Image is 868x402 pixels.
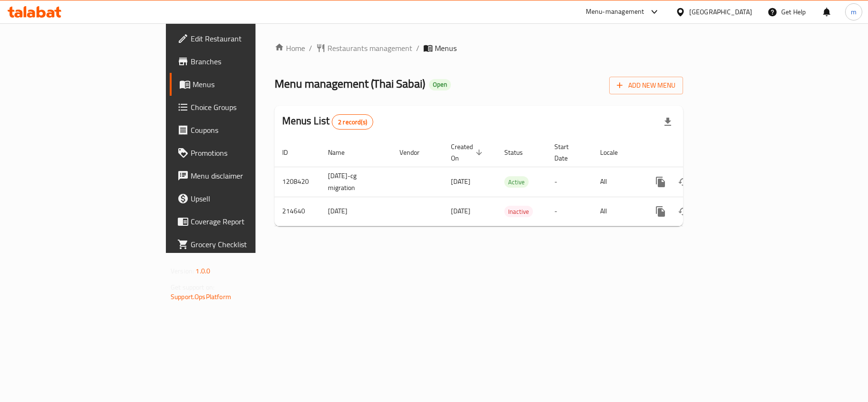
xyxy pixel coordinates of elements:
[504,176,529,188] div: Active
[504,177,529,188] span: Active
[672,171,695,193] button: Change Status
[451,205,470,217] span: [DATE]
[547,197,592,226] td: -
[282,114,373,130] h2: Menus List
[586,6,644,18] div: Menu-management
[171,291,231,303] a: Support.OpsPlatform
[416,42,419,54] li: /
[649,200,672,223] button: more
[170,233,311,256] a: Grocery Checklist
[191,56,303,67] span: Branches
[171,265,194,277] span: Version:
[689,7,752,17] div: [GEOGRAPHIC_DATA]
[451,175,470,188] span: [DATE]
[275,138,748,226] table: enhanced table
[275,42,683,54] nav: breadcrumb
[592,167,642,197] td: All
[332,114,373,130] div: Total records count
[191,147,303,159] span: Promotions
[504,206,533,217] div: Inactive
[170,96,311,119] a: Choice Groups
[275,73,425,94] span: Menu management ( Thai Sabai )
[504,147,535,158] span: Status
[642,138,748,167] th: Actions
[609,77,683,94] button: Add New Menu
[191,193,303,204] span: Upsell
[617,80,675,91] span: Add New Menu
[191,124,303,136] span: Coupons
[170,73,311,96] a: Menus
[851,7,857,17] span: m
[170,164,311,187] a: Menu disclaimer
[504,206,533,217] span: Inactive
[170,187,311,210] a: Upsell
[672,200,695,223] button: Change Status
[282,147,300,158] span: ID
[193,79,303,90] span: Menus
[171,281,214,293] span: Get support on:
[170,141,311,164] a: Promotions
[649,171,672,193] button: more
[547,167,592,197] td: -
[195,265,210,277] span: 1.0.0
[320,167,392,197] td: [DATE]-cg migration
[327,42,412,54] span: Restaurants management
[554,141,581,164] span: Start Date
[316,42,412,54] a: Restaurants management
[332,118,373,127] span: 2 record(s)
[429,80,451,89] span: Open
[320,197,392,226] td: [DATE]
[170,210,311,233] a: Coverage Report
[191,170,303,181] span: Menu disclaimer
[435,42,457,54] span: Menus
[170,50,311,73] a: Branches
[170,119,311,141] a: Coupons
[451,141,485,164] span: Created On
[592,197,642,226] td: All
[191,239,303,250] span: Grocery Checklist
[191,216,303,227] span: Coverage Report
[399,147,432,158] span: Vendor
[600,147,630,158] span: Locale
[429,79,451,90] div: Open
[328,147,357,158] span: Name
[170,27,311,50] a: Edit Restaurant
[191,101,303,113] span: Choice Groups
[656,111,679,133] div: Export file
[191,33,303,44] span: Edit Restaurant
